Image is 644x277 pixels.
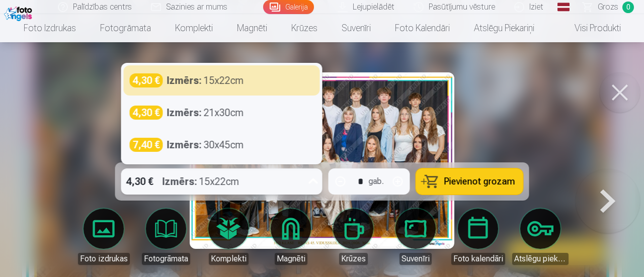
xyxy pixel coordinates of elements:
button: Pievienot grozam [416,168,523,195]
span: 0 [622,2,634,13]
a: Fotogrāmata [138,209,194,265]
a: Komplekti [200,209,257,265]
a: Suvenīri [330,14,383,42]
a: Komplekti [163,14,225,42]
div: Komplekti [209,253,249,265]
a: Visi produkti [546,14,633,42]
a: Suvenīri [387,209,444,265]
a: Foto izdrukas [75,209,132,265]
div: Magnēti [275,253,307,265]
div: 15x22cm [167,73,244,87]
span: Pievienot grozam [444,177,515,186]
a: Atslēgu piekariņi [462,14,546,42]
strong: Izmērs : [167,138,202,152]
a: Atslēgu piekariņi [512,209,569,265]
img: /fa1 [4,4,35,21]
div: 15x22cm [163,168,239,195]
div: 21x30cm [167,106,244,120]
a: Magnēti [225,14,279,42]
strong: Izmērs : [167,73,202,87]
a: Krūzes [279,14,330,42]
a: Foto kalendāri [450,209,506,265]
div: Foto kalendāri [451,253,505,265]
a: Magnēti [263,209,319,265]
div: 4,30 € [130,73,163,87]
a: Krūzes [325,209,381,265]
div: Fotogrāmata [142,253,190,265]
div: Atslēgu piekariņi [512,253,569,265]
strong: Izmērs : [163,174,197,189]
div: Foto izdrukas [78,253,130,265]
a: Fotogrāmata [88,14,163,42]
div: 30x45cm [167,138,244,152]
a: Foto kalendāri [383,14,462,42]
div: Suvenīri [399,253,432,265]
div: 7,40 € [130,138,163,152]
div: Krūzes [339,253,368,265]
div: gab. [369,175,384,188]
strong: Izmērs : [167,106,202,120]
a: Foto izdrukas [12,14,88,42]
div: 4,30 € [130,106,163,120]
span: Grozs [598,1,618,13]
div: 4,30 € [121,168,158,195]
